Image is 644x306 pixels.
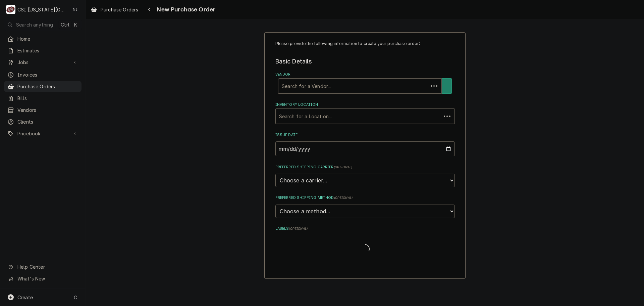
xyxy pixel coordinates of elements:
[275,57,455,66] legend: Basic Details
[275,141,455,156] input: yyyy-mm-dd
[61,21,69,28] span: Ctrl
[17,130,68,137] span: Pricebook
[275,165,455,170] label: Preferred Shipping Carrier
[275,72,455,77] label: Vendor
[101,6,138,13] span: Purchase Orders
[88,4,141,15] a: Purchase Orders
[17,71,78,78] span: Invoices
[16,21,53,28] span: Search anything
[275,132,455,138] label: Issue Date
[275,226,455,256] div: Labels
[275,102,455,124] div: Inventory Location
[4,57,82,68] a: Go to Jobs
[74,21,77,28] span: K
[275,195,455,201] label: Preferred Shipping Method
[17,106,78,114] span: Vendors
[275,41,455,47] p: Please provide the following information to create your purchase order:
[17,6,67,13] div: CSI [US_STATE][GEOGRAPHIC_DATA]
[289,227,308,230] span: ( optional )
[70,5,80,14] div: Nate Ingram's Avatar
[4,33,82,44] a: Home
[4,81,82,92] a: Purchase Orders
[275,41,455,256] div: Purchase Order Create/Update Form
[17,295,33,300] span: Create
[275,102,455,107] label: Inventory Location
[17,35,78,42] span: Home
[264,32,466,279] div: Purchase Order Create/Update
[6,5,15,14] div: CSI Kansas City's Avatar
[74,294,77,301] span: C
[70,5,80,14] div: NI
[17,275,77,282] span: What's New
[155,5,215,14] span: New Purchase Order
[17,47,78,54] span: Estimates
[4,45,82,56] a: Estimates
[4,93,82,104] a: Bills
[4,19,82,31] button: Search anythingCtrlK
[17,118,78,125] span: Clients
[360,242,370,256] span: Loading...
[4,104,82,116] a: Vendors
[17,83,78,90] span: Purchase Orders
[4,128,82,139] a: Go to Pricebook
[4,116,82,127] a: Clients
[4,69,82,80] a: Invoices
[4,273,82,284] a: Go to What's New
[17,95,78,102] span: Bills
[275,72,455,94] div: Vendor
[17,59,68,66] span: Jobs
[275,165,455,187] div: Preferred Shipping Carrier
[275,195,455,218] div: Preferred Shipping Method
[275,226,455,231] label: Labels
[334,165,353,169] span: ( optional )
[334,196,353,200] span: ( optional )
[4,261,82,272] a: Go to Help Center
[442,78,452,94] button: Create New Vendor
[275,132,455,156] div: Issue Date
[6,5,15,14] div: C
[144,4,155,15] button: Navigate back
[17,263,77,270] span: Help Center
